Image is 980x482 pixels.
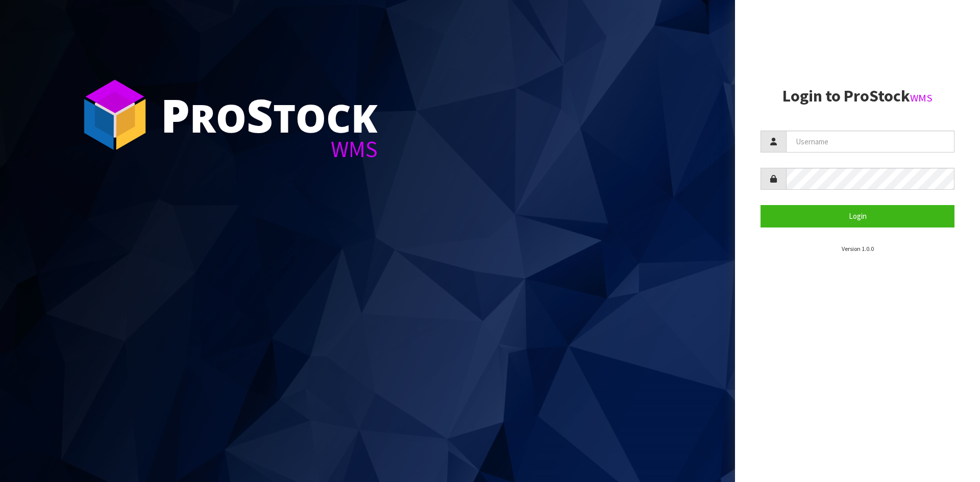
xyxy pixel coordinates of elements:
[161,84,190,146] span: P
[910,91,933,105] small: WMS
[161,138,378,161] div: WMS
[761,205,954,227] button: Login
[77,77,153,153] img: ProStock Cube
[761,87,954,105] h2: Login to ProStock
[161,92,378,138] div: ro tock
[247,84,273,146] span: S
[786,131,954,153] input: Username
[842,245,874,252] small: Version 1.0.0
